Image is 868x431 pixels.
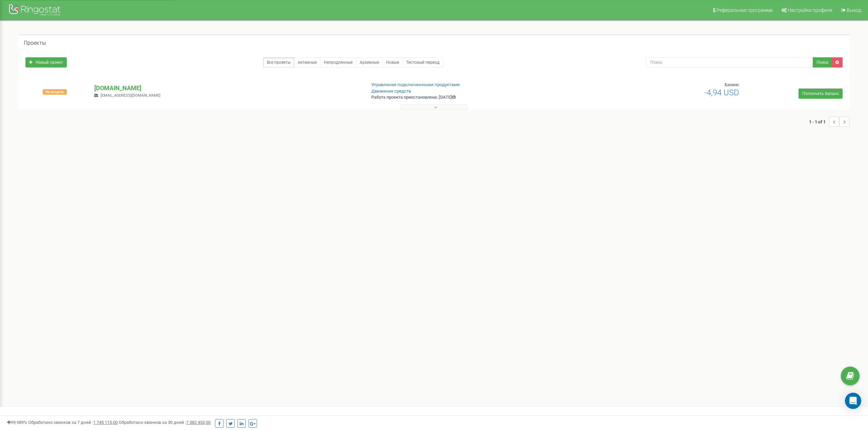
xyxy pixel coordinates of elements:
a: Управление подключенными продуктами [371,82,460,87]
input: Поиск [646,57,813,67]
a: Архивные [356,57,383,67]
div: Open Intercom Messenger [845,393,861,409]
p: [DOMAIN_NAME] [94,84,360,93]
span: Реферальная программа [716,7,773,13]
button: Поиск [813,57,832,67]
span: Баланс [725,82,739,87]
a: Все проекты [263,57,294,67]
span: Выход [847,7,861,13]
span: [EMAIL_ADDRESS][DOMAIN_NAME] [101,93,160,98]
nav: ... [809,110,849,134]
a: Активные [294,57,320,67]
a: Движение средств [371,89,411,94]
a: Пополнить баланс [798,89,843,99]
h5: Проекты [24,40,46,46]
a: Непродленные [320,57,356,67]
span: 1 - 1 of 1 [809,117,829,127]
a: Тестовый период [402,57,443,67]
a: Новые [382,57,403,67]
span: -4,94 USD [704,88,739,97]
span: Настройки профиля [788,7,832,13]
a: Новый проект [25,57,67,67]
p: Работа проекта приостановлена: [DATE] [371,94,568,101]
span: Не продлен [43,89,67,95]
